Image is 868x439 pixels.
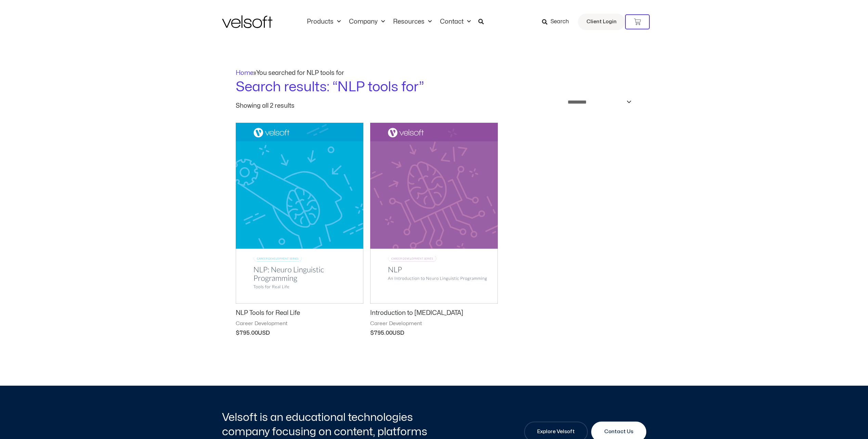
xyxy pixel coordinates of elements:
[236,309,363,317] h2: NLP Tools for Real Life
[236,330,239,336] span: $
[370,123,498,304] img: Introduction to Neuro Linguistic Programming
[236,320,363,327] span: Career Development
[256,70,344,76] span: You searched for NLP tools for
[236,123,363,304] img: NLP Tools for Real Life
[236,78,633,97] h1: Search results: “NLP tools for”
[236,103,295,109] p: Showing all 2 results
[550,17,569,26] span: Search
[578,14,625,30] a: Client Login
[370,330,392,336] bdi: 795.00
[236,309,363,320] a: NLP Tools for Real Life
[537,428,575,436] span: Explore Velsoft
[370,309,498,320] a: Introduction to [MEDICAL_DATA]
[370,320,498,327] span: Career Development
[345,18,389,26] a: CompanyMenu Toggle
[370,309,498,317] h2: Introduction to [MEDICAL_DATA]
[303,18,475,26] nav: Menu
[542,16,574,28] a: Search
[436,18,475,26] a: ContactMenu Toggle
[370,330,374,336] span: $
[563,97,633,107] select: Shop order
[222,15,272,28] img: Velsoft Training Materials
[389,18,436,26] a: ResourcesMenu Toggle
[586,17,617,26] span: Client Login
[604,428,633,436] span: Contact Us
[236,330,258,336] bdi: 795.00
[303,18,345,26] a: ProductsMenu Toggle
[236,70,254,76] a: Home
[236,70,344,76] span: »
